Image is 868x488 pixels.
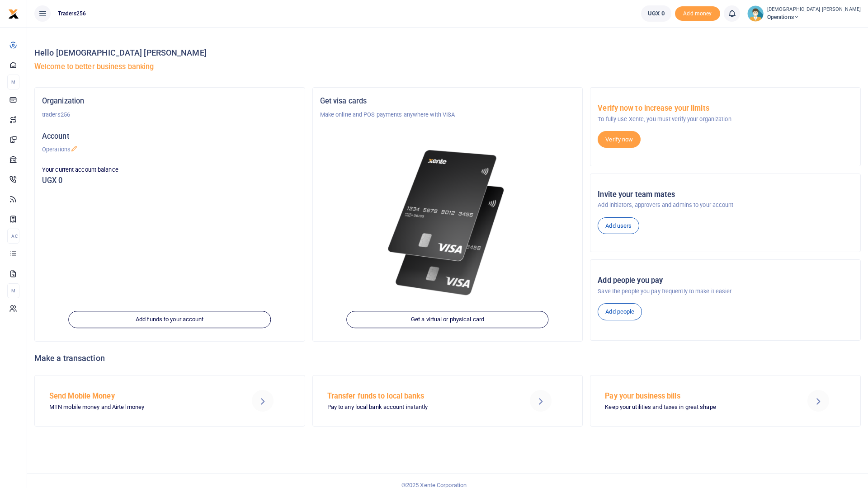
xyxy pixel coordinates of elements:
[767,6,861,14] small: [DEMOGRAPHIC_DATA] [PERSON_NAME]
[7,75,19,89] li: M
[747,5,764,22] img: profile-user
[590,375,861,427] a: Pay your business bills Keep your utilities and taxes in great shape
[675,9,720,16] a: Add money
[34,353,861,363] h4: Make a transaction
[598,190,853,199] h5: Invite your team mates
[42,165,297,174] p: Your current account balance
[598,287,853,296] p: Save the people you pay frequently to make it easier
[7,283,19,298] li: M
[34,48,861,58] h4: Hello [DEMOGRAPHIC_DATA] [PERSON_NAME]
[598,217,639,235] a: Add users
[320,110,576,119] p: Make online and POS payments anywhere with VISA
[7,229,19,244] li: Ac
[641,5,671,22] a: UGX 0
[675,6,720,21] span: Add money
[675,6,720,21] li: Toup your wallet
[42,145,297,154] p: Operations
[34,375,305,427] a: Send Mobile Money MTN mobile money and Airtel money
[637,5,675,22] li: Wallet ballance
[767,13,861,21] span: Operations
[327,392,506,401] h5: Transfer funds to local banks
[42,110,297,119] p: traders256
[327,403,506,412] p: Pay to any local bank account instantly
[598,104,853,113] h5: Verify now to increase your limits
[69,311,271,328] a: Add funds to your account
[320,97,576,106] h5: Get visa cards
[598,131,641,148] a: Verify now
[598,201,853,210] p: Add initiators, approvers and admins to your account
[312,375,583,427] a: Transfer funds to local banks Pay to any local bank account instantly
[598,276,853,285] h5: Add people you pay
[42,176,297,185] h5: UGX 0
[747,5,861,22] a: profile-user [DEMOGRAPHIC_DATA] [PERSON_NAME] Operations
[605,403,783,412] p: Keep your utilities and taxes in great shape
[598,303,642,320] a: Add people
[605,392,783,401] h5: Pay your business bills
[648,9,665,18] span: UGX 0
[54,9,90,18] span: traders256
[49,403,228,412] p: MTN mobile money and Airtel money
[42,97,297,106] h5: Organization
[384,141,511,305] img: xente-_physical_cards.png
[42,132,297,141] h5: Account
[8,10,19,17] a: logo-small logo-large logo-large
[598,115,853,124] p: To fully use Xente, you must verify your organization
[8,9,19,19] img: logo-small
[49,392,228,401] h5: Send Mobile Money
[34,62,861,71] h5: Welcome to better business banking
[346,311,548,328] a: Get a virtual or physical card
